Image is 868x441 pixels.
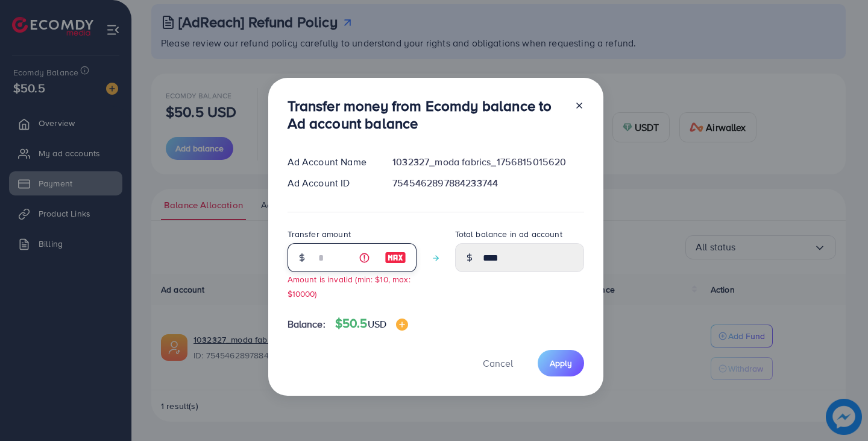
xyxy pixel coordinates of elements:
label: Total balance in ad account [455,228,562,240]
span: Cancel [483,357,513,370]
h3: Transfer money from Ecomdy balance to Ad account balance [288,97,565,132]
h4: $50.5 [335,316,408,331]
span: USD [368,317,386,331]
div: Ad Account ID [278,176,383,190]
small: Amount is invalid (min: $10, max: $10000) [288,273,410,299]
img: image [396,319,408,331]
span: Balance: [288,317,325,331]
div: 1032327_moda fabrics_1756815015620 [383,155,593,169]
label: Transfer amount [288,228,351,240]
div: 7545462897884233744 [383,176,593,190]
button: Cancel [468,350,528,376]
img: image [385,250,406,265]
span: Apply [550,357,572,369]
button: Apply [538,350,584,376]
div: Ad Account Name [278,155,383,169]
